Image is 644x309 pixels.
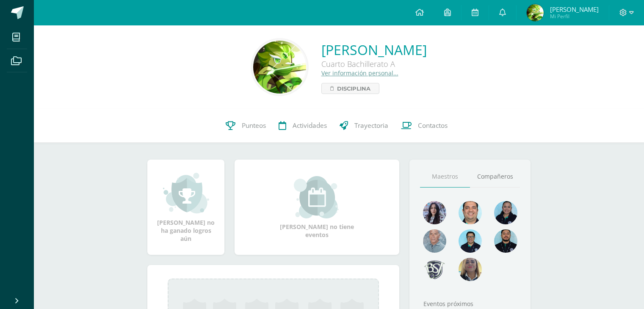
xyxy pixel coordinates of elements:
a: Disciplina [321,83,379,94]
img: d220431ed6a2715784848fdc026b3719.png [459,229,482,253]
span: Contactos [418,121,448,130]
a: [PERSON_NAME] [321,41,427,59]
div: Eventos próximos [420,300,520,308]
div: [PERSON_NAME] no tiene eventos [275,176,359,239]
a: Maestros [420,166,470,188]
img: d483e71d4e13296e0ce68ead86aec0b8.png [423,258,446,281]
a: Trayectoria [333,109,395,143]
img: 4fefb2d4df6ade25d47ae1f03d061a50.png [494,201,517,224]
div: Cuarto Bachillerato A [321,59,427,69]
img: 677c00e80b79b0324b531866cf3fa47b.png [459,201,482,224]
a: Contactos [395,109,454,143]
span: Trayectoria [354,121,388,130]
img: f544a0f49447684e16b5642b1f0f1491.png [253,41,306,94]
img: aa9857ee84d8eb936f6c1e33e7ea3df6.png [459,258,482,281]
img: 31702bfb268df95f55e840c80866a926.png [423,201,446,224]
div: [PERSON_NAME] no ha ganado logros aún [156,172,216,243]
img: 2207c9b573316a41e74c87832a091651.png [494,229,517,253]
a: Compañeros [470,166,520,188]
span: Disciplina [337,83,370,94]
img: event_small.png [294,176,340,218]
a: Actividades [272,109,333,143]
img: achievement_small.png [163,172,209,214]
img: 19a790bb8d2bc2d2b7316835407f9c17.png [527,4,544,21]
span: Mi Perfil [550,13,599,20]
span: Actividades [293,121,327,130]
span: [PERSON_NAME] [550,5,599,14]
img: 55ac31a88a72e045f87d4a648e08ca4b.png [423,229,446,253]
a: Ver información personal... [321,69,398,77]
a: Punteos [219,109,272,143]
span: Punteos [242,121,266,130]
